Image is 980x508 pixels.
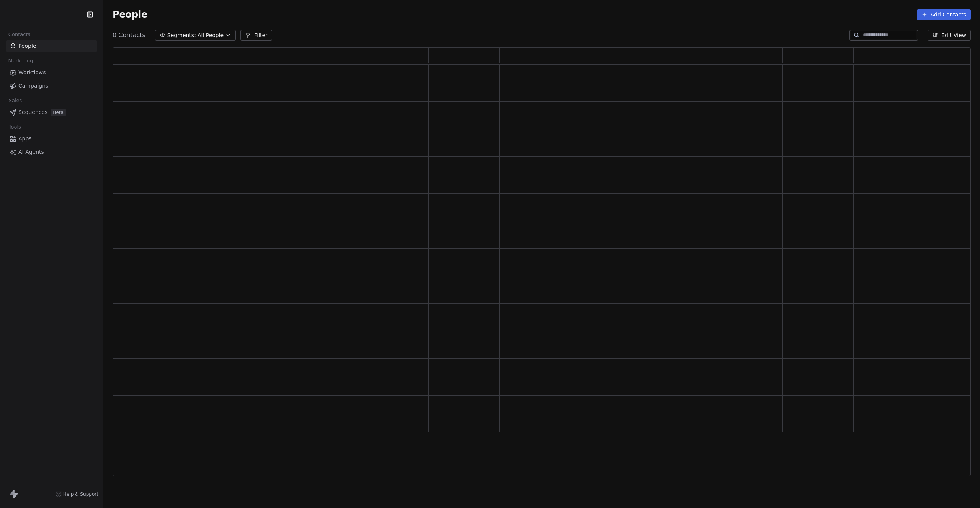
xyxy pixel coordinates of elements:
[6,66,97,79] a: Workflows
[6,146,97,158] a: AI Agents
[18,68,46,77] span: Workflows
[6,106,97,119] a: SequencesBeta
[18,108,47,116] span: Sequences
[56,491,98,497] a: Help & Support
[928,30,971,41] button: Edit View
[240,30,272,41] button: Filter
[5,29,34,40] span: Contacts
[51,109,66,116] span: Beta
[6,80,97,92] a: Campaigns
[5,95,25,106] span: Sales
[917,9,971,20] button: Add Contacts
[18,42,36,50] span: People
[167,31,196,39] span: Segments:
[5,55,36,67] span: Marketing
[18,82,48,90] span: Campaigns
[18,135,32,143] span: Apps
[198,31,224,39] span: All People
[6,132,97,145] a: Apps
[63,491,98,497] span: Help & Support
[113,65,971,477] div: grid
[113,9,147,20] span: People
[113,31,145,40] span: 0 Contacts
[18,148,44,156] span: AI Agents
[6,40,97,52] a: People
[5,121,24,133] span: Tools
